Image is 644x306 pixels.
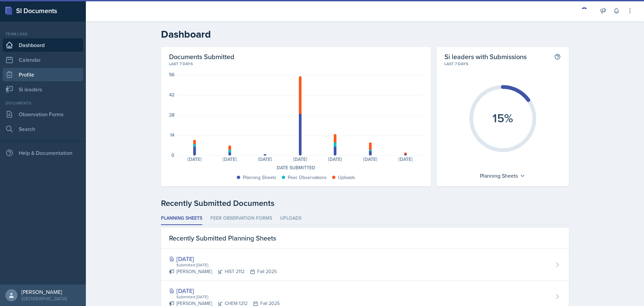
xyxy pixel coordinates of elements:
div: Date Submitted [169,164,423,171]
div: [PERSON_NAME] [21,289,67,295]
div: 14 [170,133,174,137]
div: 0 [171,153,174,158]
div: Peer Observations [288,174,327,181]
div: [PERSON_NAME] HIST 2112 Fall 2025 [169,268,277,275]
div: Team lead [3,31,83,37]
h2: Si leaders with Submissions [444,52,527,61]
div: [DATE] [169,254,277,263]
li: Uploads [280,212,302,225]
a: Si leaders [3,83,83,96]
div: [GEOGRAPHIC_DATA] [21,295,67,302]
a: [DATE] Submitted [DATE] [PERSON_NAME]HIST 2112Fall 2025 [161,249,569,281]
text: 15% [492,109,513,127]
div: 42 [169,92,174,97]
div: [DATE] [169,286,280,295]
div: [DATE] [282,157,318,162]
div: [DATE] [212,157,248,162]
div: 56 [169,72,174,77]
div: Planning Sheets [243,174,276,181]
div: Last 7 days [444,61,561,67]
li: Peer Observation Forms [210,212,272,225]
div: [DATE] [248,157,283,162]
a: Dashboard [3,38,83,52]
div: [DATE] [318,157,353,162]
div: Last 7 days [169,61,423,67]
h2: Documents Submitted [169,52,423,61]
div: Submitted [DATE] [176,294,280,300]
div: Documents [3,100,83,106]
li: Planning Sheets [161,212,202,225]
div: Recently Submitted Documents [161,197,569,209]
div: Submitted [DATE] [176,262,277,268]
div: Planning Sheets [477,170,529,181]
a: Search [3,122,83,136]
div: [DATE] [353,157,388,162]
a: Observation Forms [3,107,83,121]
h2: Dashboard [161,28,569,40]
div: 28 [169,113,174,117]
div: [DATE] [388,157,423,162]
a: Calendar [3,53,83,67]
div: Recently Submitted Planning Sheets [161,228,569,249]
div: Help & Documentation [3,146,83,160]
div: Uploads [338,174,355,181]
div: [DATE] [177,157,212,162]
a: Profile [3,68,83,81]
